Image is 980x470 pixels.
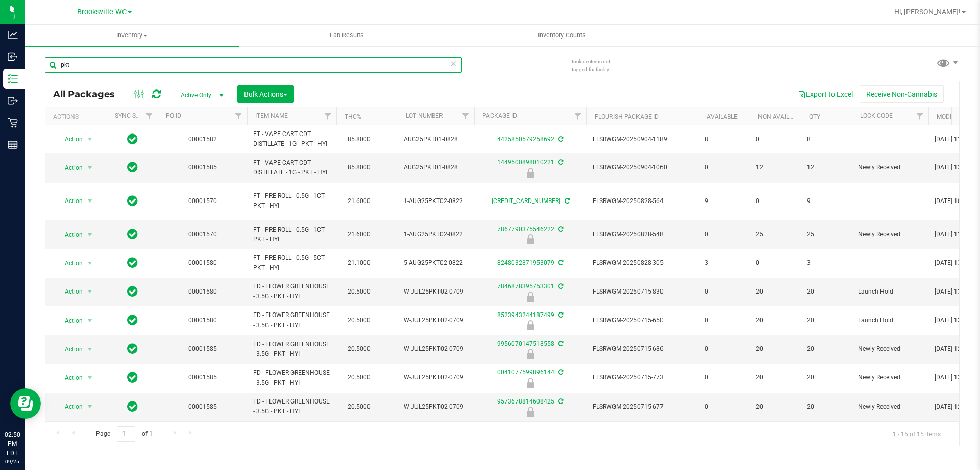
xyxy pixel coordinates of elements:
[457,107,474,125] a: Filter
[404,163,468,172] span: AUG25PKT01-0828
[705,135,744,144] span: 8
[5,430,20,458] p: 02:50 PM EDT
[557,398,563,405] span: Sync from Compliance System
[497,340,554,347] a: 9956070147518558
[87,426,161,442] span: Page of 1
[188,403,217,410] a: 00001585
[756,230,795,239] span: 25
[8,96,18,106] inline-svg: Outbound
[807,230,846,239] span: 25
[84,314,96,328] span: select
[320,107,336,125] a: Filter
[756,402,795,412] span: 20
[127,194,138,208] span: In Sync
[345,113,361,120] a: THC%
[756,163,795,172] span: 12
[244,90,287,98] span: Bulk Actions
[24,31,239,40] span: Inventory
[5,458,20,465] p: 09/25
[84,371,96,385] span: select
[404,287,468,297] span: W-JUL25PKT02-0709
[756,316,795,325] span: 20
[115,112,154,119] a: Sync Status
[404,316,468,325] span: W-JUL25PKT02-0709
[53,113,103,120] div: Actions
[858,344,922,354] span: Newly Received
[756,287,795,297] span: 20
[239,25,454,46] a: Lab Results
[342,342,376,356] span: 20.5000
[791,85,860,103] button: Export to Excel
[593,196,693,206] span: FLSRWGM-20250828-564
[912,107,928,125] a: Filter
[858,163,922,172] span: Newly Received
[497,159,554,166] a: 1449500898010221
[557,226,563,233] span: Sync from Compliance System
[593,344,693,354] span: FLSRWGM-20250715-686
[497,136,554,143] a: 4425850579258692
[756,258,795,268] span: 0
[56,228,83,242] span: Action
[570,107,586,125] a: Filter
[454,25,669,46] a: Inventory Counts
[450,57,457,71] span: Clear
[8,52,18,62] inline-svg: Inbound
[188,197,217,205] a: 00001570
[705,230,744,239] span: 0
[253,158,330,177] span: FT - VAPE CART CDT DISTILLATE - 1G - PKT - HYI
[473,407,588,417] div: Newly Received
[593,163,693,172] span: FLSRWGM-20250904-1060
[473,349,588,359] div: Newly Received
[253,129,330,149] span: FT - VAPE CART CDT DISTILLATE - 1G - PKT - HYI
[56,284,83,299] span: Action
[342,256,376,271] span: 21.1000
[188,259,217,266] a: 00001580
[253,397,330,416] span: FD - FLOWER GREENHOUSE - 3.5G - PKT - HYI
[188,345,217,352] a: 00001585
[593,230,693,239] span: FLSRWGM-20250828-548
[77,8,127,16] span: Brooksville WC
[316,31,378,40] span: Lab Results
[482,112,517,119] a: Package ID
[56,194,83,208] span: Action
[858,373,922,383] span: Newly Received
[53,88,125,100] span: All Packages
[188,136,217,143] a: 00001582
[8,118,18,128] inline-svg: Retail
[809,113,820,120] a: Qty
[557,159,563,166] span: Sync from Compliance System
[56,399,83,414] span: Action
[557,340,563,347] span: Sync from Compliance System
[497,283,554,290] a: 7846878395753301
[807,135,846,144] span: 8
[342,370,376,385] span: 20.5000
[84,399,96,414] span: select
[141,107,158,125] a: Filter
[8,30,18,40] inline-svg: Analytics
[497,311,554,319] a: 8523943244187499
[593,316,693,325] span: FLSRWGM-20250715-650
[255,112,288,119] a: Item Name
[705,316,744,325] span: 0
[557,283,563,290] span: Sync from Compliance System
[127,399,138,414] span: In Sync
[473,292,588,302] div: Launch Hold
[705,402,744,412] span: 0
[188,374,217,381] a: 00001585
[24,25,239,46] a: Inventory
[858,316,922,325] span: Launch Hold
[858,230,922,239] span: Newly Received
[593,373,693,383] span: FLSRWGM-20250715-773
[404,230,468,239] span: 1-AUG25PKT02-0822
[253,340,330,359] span: FD - FLOWER GREENHOUSE - 3.5G - PKT - HYI
[756,135,795,144] span: 0
[807,316,846,325] span: 20
[707,113,738,120] a: Available
[858,402,922,412] span: Newly Received
[342,160,376,175] span: 85.8000
[807,163,846,172] span: 12
[894,8,961,16] span: Hi, [PERSON_NAME]!
[253,282,330,301] span: FD - FLOWER GREENHOUSE - 3.5G - PKT - HYI
[807,402,846,412] span: 20
[563,197,570,205] span: Sync from Compliance System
